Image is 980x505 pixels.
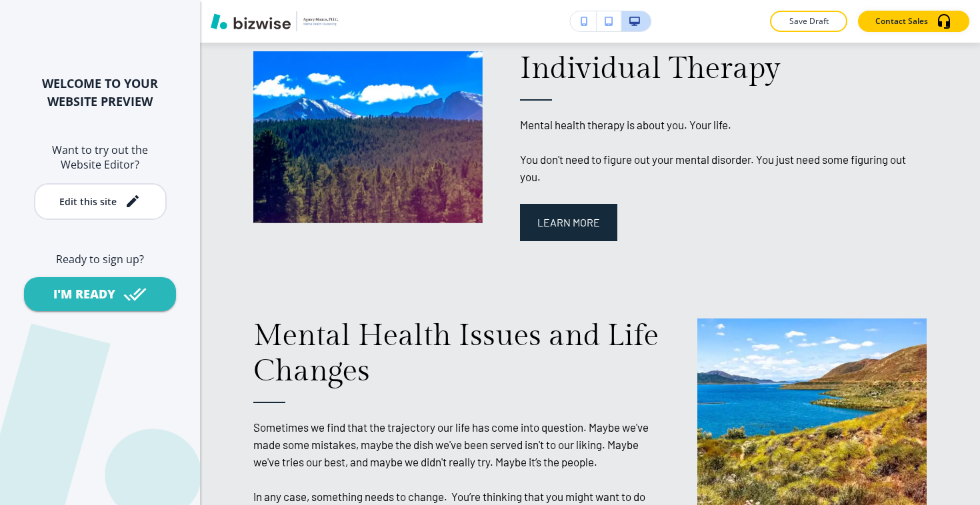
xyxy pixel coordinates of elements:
button: Contact Sales [858,11,969,32]
div: Edit this site [59,197,117,207]
span: Learn More [537,215,600,231]
button: I'M READY [24,277,176,311]
p: Mental health therapy is about you. Your life. [520,116,927,133]
img: 8c8facc9e68ebf686a67f450319aab11.webp [253,51,483,223]
button: Save Draft [770,11,847,32]
h6: Ready to sign up? [21,252,179,266]
h2: WELCOME TO YOUR WEBSITE PREVIEW [21,75,179,111]
button: Learn More [520,204,617,241]
img: Bizwise Logo [211,13,291,29]
p: Sometimes we find that the trajectory our life has come into question. Maybe we've made some mist... [253,418,660,470]
p: Mental Health Issues and Life Changes [253,318,660,389]
h6: Want to try out the Website Editor? [21,143,179,173]
p: You don't need to figure out your mental disorder. You just need some figuring out you. [520,151,927,185]
p: Contact Sales [875,15,928,27]
p: Individual Therapy [520,51,927,87]
button: Edit this site [34,183,167,220]
div: I'M READY [53,286,115,302]
p: Save Draft [787,15,830,27]
img: Your Logo [303,17,339,25]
